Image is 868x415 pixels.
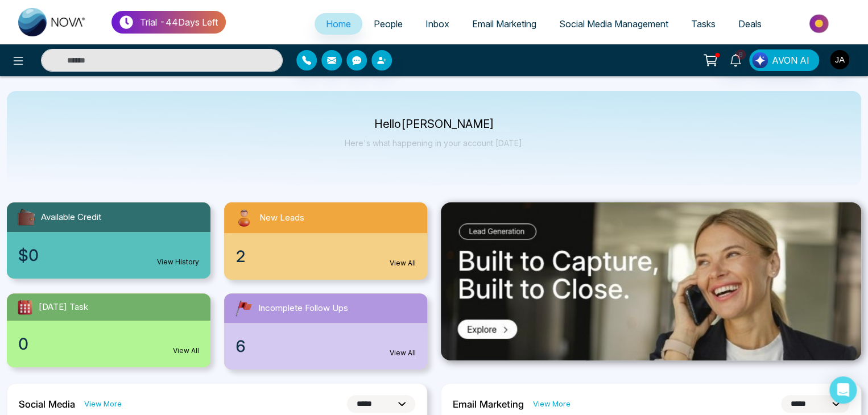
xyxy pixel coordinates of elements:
[722,49,749,69] a: 6
[752,52,768,68] img: Lead Flow
[233,207,255,229] img: newLeads.svg
[559,18,668,30] span: Social Media Management
[829,376,857,404] div: Open Intercom Messenger
[390,348,416,358] a: View All
[18,8,86,36] img: Nova CRM Logo
[235,334,246,358] span: 6
[18,243,39,267] span: $0
[345,138,524,148] p: Here's what happening in your account [DATE].
[217,293,435,370] a: Incomplete Follow Ups6View All
[19,399,75,410] h2: Social Media
[727,13,773,35] a: Deals
[233,298,254,318] img: followUps.svg
[18,332,28,356] span: 0
[425,18,449,30] span: Inbox
[217,202,435,280] a: New Leads2View All
[41,211,101,224] span: Available Credit
[326,18,351,30] span: Home
[548,13,680,35] a: Social Media Management
[772,53,809,67] span: AVON AI
[691,18,716,30] span: Tasks
[345,119,524,129] p: Hello [PERSON_NAME]
[235,244,246,268] span: 2
[84,399,122,409] a: View More
[680,13,727,35] a: Tasks
[414,13,461,35] a: Inbox
[461,13,548,35] a: Email Marketing
[390,258,416,268] a: View All
[39,301,88,314] span: [DATE] Task
[140,15,218,29] p: Trial - 44 Days Left
[16,298,34,316] img: todayTask.svg
[362,13,414,35] a: People
[453,399,524,410] h2: Email Marketing
[259,211,304,225] span: New Leads
[441,202,861,360] img: .
[374,18,403,30] span: People
[533,399,571,409] a: View More
[173,346,199,356] a: View All
[472,18,536,30] span: Email Marketing
[735,49,746,60] span: 6
[779,11,861,36] img: Market-place.gif
[830,50,849,69] img: User Avatar
[157,257,199,267] a: View History
[749,49,819,71] button: AVON AI
[738,18,762,30] span: Deals
[315,13,362,35] a: Home
[16,207,36,227] img: availableCredit.svg
[258,302,348,315] span: Incomplete Follow Ups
